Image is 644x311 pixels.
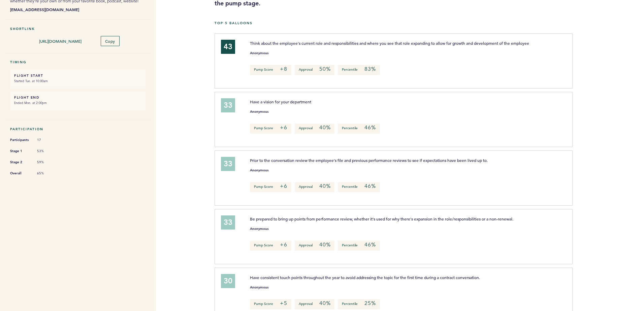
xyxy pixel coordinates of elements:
[364,124,376,131] em: 46%
[221,157,235,171] div: 33
[319,183,330,189] em: 40%
[37,160,57,165] span: 59%
[250,227,268,231] small: Anonymous
[338,299,380,309] p: Percentile
[221,274,235,288] div: 30
[280,124,287,131] em: +6
[338,182,380,192] p: Percentile
[338,65,380,75] p: Percentile
[280,66,287,72] em: +8
[105,38,115,44] span: Copy
[280,183,287,189] em: +6
[364,241,376,248] em: 46%
[250,40,529,46] span: Think about the employee's current role and responsibilities and where you see that role expandin...
[250,158,488,163] span: Prior to the conversation review the employee's file and previous performance reviews to see if e...
[250,110,268,113] small: Anonymous
[14,73,142,78] h6: FLIGHT START
[10,6,146,13] b: [EMAIL_ADDRESS][DOMAIN_NAME]
[250,182,291,192] p: Pump Score
[101,36,120,46] button: Copy
[250,124,291,134] p: Pump Score
[319,300,330,307] em: 40%
[10,159,30,166] span: Stage 2
[10,137,30,143] span: Participants
[338,124,380,134] p: Percentile
[250,65,291,75] p: Pump Score
[250,99,311,104] span: Have a vision for your department
[221,98,235,112] div: 33
[295,124,334,134] p: Approval
[14,100,142,106] small: Ended Mon. at 2:00pm
[14,78,142,84] small: Started Tue. at 10:00am
[250,169,268,172] small: Anonymous
[10,170,30,177] span: Overall
[10,148,30,154] span: Stage 1
[37,149,57,153] span: 53%
[364,300,376,307] em: 25%
[280,300,287,307] em: +5
[295,182,334,192] p: Approval
[250,286,268,289] small: Anonymous
[250,299,291,309] p: Pump Score
[37,171,57,176] span: 65%
[319,66,330,72] em: 50%
[250,51,268,55] small: Anonymous
[280,241,287,248] em: +6
[295,241,334,251] p: Approval
[319,124,330,131] em: 40%
[37,138,57,142] span: 17
[10,60,146,64] h5: Timing
[295,299,334,309] p: Approval
[338,241,380,251] p: Percentile
[10,127,146,131] h5: Participation
[10,27,146,31] h5: Shortlink
[221,40,235,54] div: 43
[221,215,235,230] div: 33
[364,183,376,189] em: 46%
[215,21,639,25] h5: Top 5 Balloons
[250,275,480,280] span: Have consistent touch points throughout the year to avoid addressing the topic for the first time...
[250,216,513,221] span: Be prepared to bring up points from performance review, whether it's used for why there's expansi...
[295,65,334,75] p: Approval
[319,241,330,248] em: 40%
[14,95,142,100] h6: FLIGHT END
[364,66,376,72] em: 83%
[250,241,291,251] p: Pump Score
